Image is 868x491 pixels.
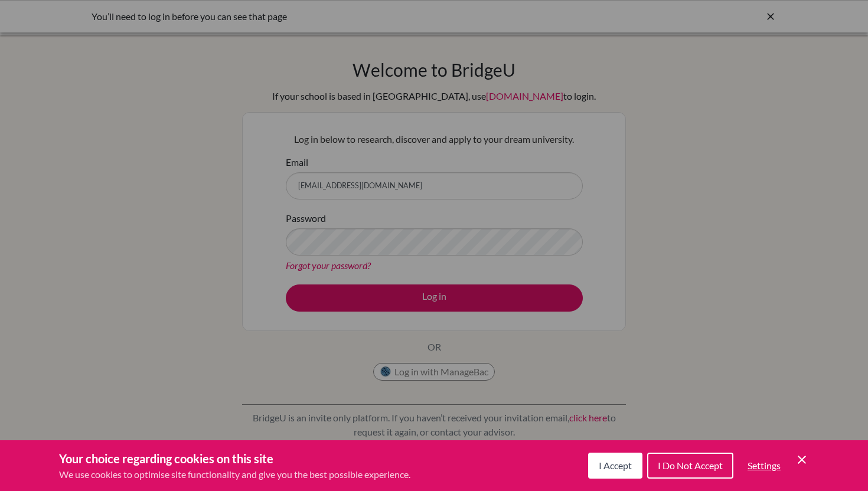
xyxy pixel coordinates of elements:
[748,460,781,471] span: Settings
[658,460,723,471] span: I Do Not Accept
[59,450,410,467] h3: Your choice regarding cookies on this site
[795,453,809,467] button: Save and close
[647,453,733,479] button: I Do Not Accept
[59,467,410,482] p: We use cookies to optimise site functionality and give you the best possible experience.
[738,454,790,477] button: Settings
[599,460,632,471] span: I Accept
[588,453,642,479] button: I Accept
